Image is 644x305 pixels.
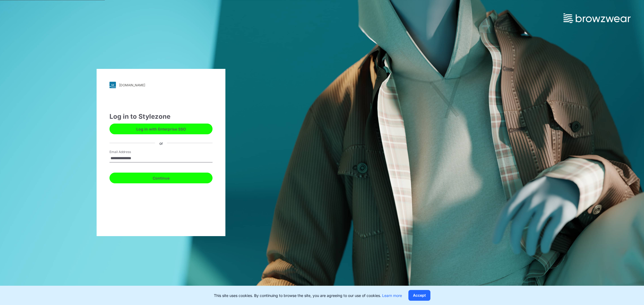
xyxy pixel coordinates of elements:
[109,173,213,183] button: Continue
[109,150,147,154] label: Email Address
[214,293,402,298] p: This site uses cookies. By continuing to browse the site, you are agreeing to our use of cookies.
[408,290,430,301] button: Accept
[109,82,213,88] a: [DOMAIN_NAME]
[109,82,116,88] img: svg+xml;base64,PHN2ZyB3aWR0aD0iMjgiIGhlaWdodD0iMjgiIHZpZXdCb3g9IjAgMCAyOCAyOCIgZmlsbD0ibm9uZSIgeG...
[155,140,167,146] div: or
[563,13,631,23] img: browzwear-logo.73288ffb.svg
[109,124,213,134] button: Log in with Enterprise SSO
[119,83,145,87] div: [DOMAIN_NAME]
[382,293,402,298] a: Learn more
[109,112,213,121] div: Log in to Stylezone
